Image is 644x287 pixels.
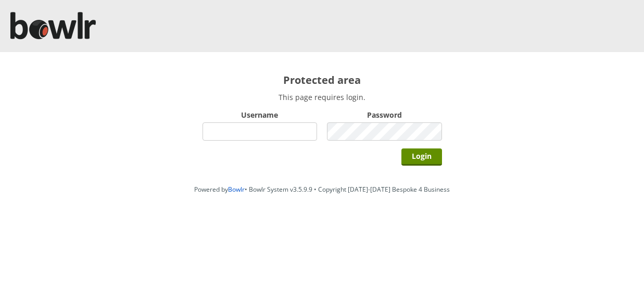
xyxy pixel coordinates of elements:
[194,185,450,194] span: Powered by • Bowlr System v3.5.9.9 • Copyright [DATE]-[DATE] Bespoke 4 Business
[203,73,442,87] h2: Protected area
[228,185,245,194] a: Bowlr
[327,110,442,120] label: Password
[203,92,442,102] p: This page requires login.
[401,148,442,166] input: Login
[203,110,318,120] label: Username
